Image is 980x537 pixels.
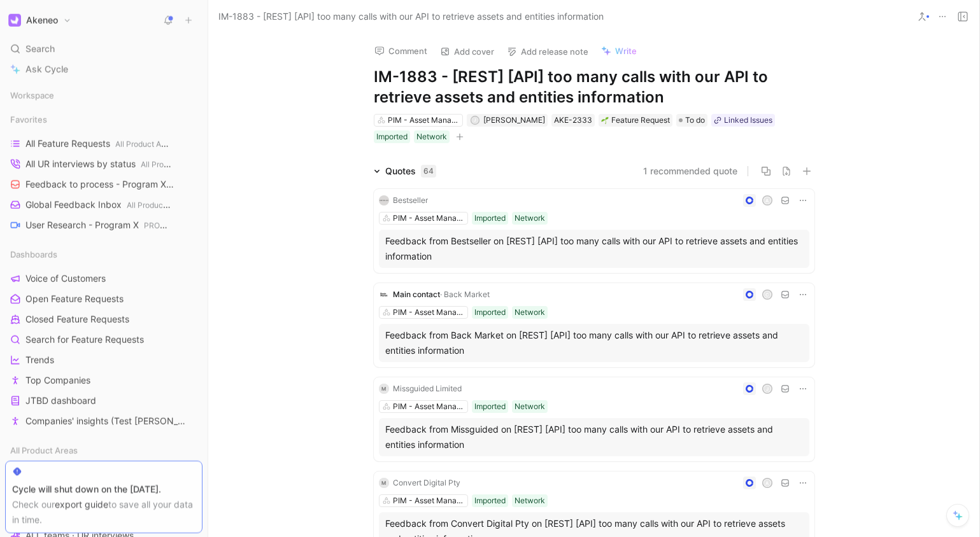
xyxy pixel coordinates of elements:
button: AkeneoAkeneo [5,11,75,29]
button: Add cover [434,43,500,60]
button: Comment [369,42,433,60]
span: Open Feature Requests [25,293,124,305]
span: PROGRAM X [144,220,190,230]
div: Imported [474,400,506,413]
div: A [763,197,771,205]
span: Feedback to process - Program X [25,178,176,191]
span: All Product Areas [127,200,188,209]
button: Add release note [501,43,594,60]
div: Linked Issues [724,114,772,127]
span: Favorites [10,113,47,126]
a: Search for Feature Requests [5,330,202,349]
div: Feature Request [601,114,670,127]
div: C [763,291,771,299]
span: Top Companies [25,374,90,387]
span: To do [685,114,705,127]
span: Search [25,41,55,57]
div: Dashboards [5,245,202,264]
div: J [471,117,478,124]
div: Imported [474,306,506,319]
a: Top Companies [5,371,202,390]
div: J [763,385,771,393]
a: Companies' insights (Test [PERSON_NAME]) [5,412,202,431]
div: M [379,384,389,394]
div: 🌱Feature Request [599,114,672,127]
span: Write [615,45,637,57]
div: All Product Areas [5,441,202,460]
a: Open Feature Requests [5,289,202,309]
div: PIM - Asset Manager [393,212,464,225]
span: Search for Feature Requests [25,333,144,346]
div: Search [5,39,202,59]
div: Favorites [5,110,202,129]
h1: IM-1883 - [REST] [API] too many calls with our API to retrieve assets and entities information [374,67,814,108]
div: Quotes64 [369,164,441,179]
div: AKE-2333 [554,114,592,127]
span: All Product Areas [115,139,176,148]
div: DashboardsVoice of CustomersOpen Feature RequestsClosed Feature RequestsSearch for Feature Reques... [5,245,202,431]
span: JTBD dashboard [25,394,96,407]
a: Global Feedback InboxAll Product Areas [5,195,202,214]
div: To do [676,114,707,127]
span: Global Feedback Inbox [25,198,172,211]
div: Feedback from Bestseller on [REST] [API] too many calls with our API to retrieve assets and entit... [385,234,803,264]
div: PIM - Asset Manager [393,400,464,413]
div: Missguided Limited [393,382,462,395]
a: Trends [5,351,202,370]
div: PIM - Asset Manager [388,114,459,127]
div: PIM - Asset Manager [393,306,464,319]
a: Closed Feature Requests [5,310,202,329]
span: All Product Areas [141,159,202,169]
a: User Research - Program XPROGRAM X [5,216,202,235]
div: 64 [421,165,436,178]
span: User Research - Program X [25,218,173,232]
div: Convert Digital Pty [393,477,460,489]
h1: Akeneo [26,15,58,25]
span: Workspace [10,89,54,102]
span: · Back Market [440,289,490,299]
div: Feedback from Missguided on [REST] [API] too many calls with our API to retrieve assets and entit... [385,422,803,452]
img: Akeneo [8,14,21,27]
div: PIM - Asset Manager [393,494,464,507]
div: A [763,479,771,487]
div: Workspace [5,86,202,105]
a: Ask Cycle [5,60,202,79]
a: All UR interviews by statusAll Product Areas [5,155,202,174]
span: Companies' insights (Test [PERSON_NAME]) [25,415,187,428]
div: Feedback from Back Market on [REST] [API] too many calls with our API to retrieve assets and enti... [385,328,803,358]
div: Cycle will shut down on the [DATE]. [12,482,195,497]
span: All Feature Requests [25,137,171,150]
div: Imported [474,494,506,507]
div: Imported [376,130,408,143]
img: logo [379,195,389,206]
a: All Feature RequestsAll Product Areas [5,134,202,153]
img: logo [379,289,389,300]
button: Write [595,42,643,60]
span: Main contact [393,289,440,299]
span: Dashboards [10,248,57,261]
span: IM-1883 - [REST] [API] too many calls with our API to retrieve assets and entities information [218,9,604,24]
div: Bestseller [393,194,428,207]
span: Closed Feature Requests [25,313,129,326]
a: export guide [55,499,108,510]
span: Ask Cycle [25,62,68,77]
div: Network [515,400,545,413]
span: Trends [25,354,54,366]
a: Feedback to process - Program XPROGRAM X [5,175,202,194]
div: Imported [474,212,506,225]
img: 🌱 [601,116,609,124]
button: 1 recommended quote [643,164,737,179]
div: Quotes [385,164,436,179]
div: Network [515,494,545,507]
span: All Product Areas [10,444,78,457]
span: [PERSON_NAME] [483,115,545,125]
a: Voice of Customers [5,269,202,288]
div: Network [416,130,447,143]
div: Network [515,306,545,319]
span: Voice of Customers [25,272,106,285]
div: Network [515,212,545,225]
a: JTBD dashboard [5,391,202,410]
div: Check our to save all your data in time. [12,497,195,527]
div: M [379,478,389,488]
span: All UR interviews by status [25,157,174,171]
